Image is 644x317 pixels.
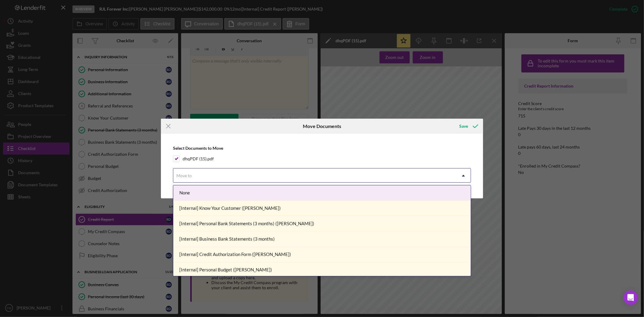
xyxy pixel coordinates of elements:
button: Save [453,120,483,132]
div: [Internal] Business Bank Statements (3 months) [173,232,471,247]
b: Select Documents to Move [173,146,223,151]
div: [Internal] Personal Budget ([PERSON_NAME]) [173,262,471,278]
div: Open Intercom Messenger [623,290,638,305]
div: [Internal] Credit Authorization Form ([PERSON_NAME]) [173,247,471,262]
div: Save [459,120,468,132]
div: None [173,185,471,201]
div: [Internal] Personal Bank Statements (3 months) ([PERSON_NAME]) [173,216,471,232]
div: Move to [176,173,192,178]
h6: Move Documents [303,123,341,129]
label: dhqPDF (15).pdf [183,156,214,162]
div: [Internal] Know Your Customer ([PERSON_NAME]) [173,201,471,216]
